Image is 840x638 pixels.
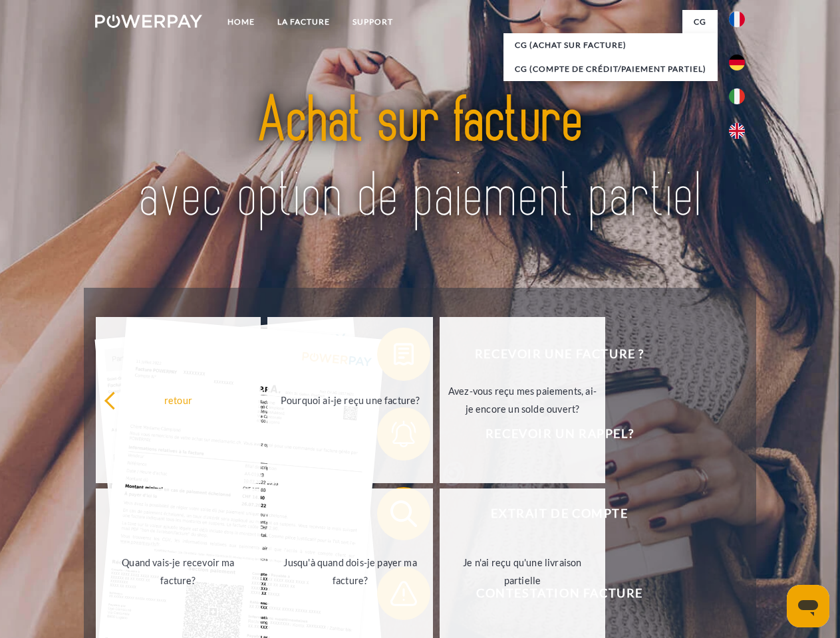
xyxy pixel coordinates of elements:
[266,10,341,34] a: LA FACTURE
[787,585,829,627] iframe: Bouton de lancement de la fenêtre de messagerie
[503,33,718,57] a: CG (achat sur facture)
[216,10,266,34] a: Home
[729,88,745,104] img: it
[729,123,745,139] img: en
[448,382,597,418] div: Avez-vous reçu mes paiements, ai-je encore un solde ouvert?
[503,57,718,81] a: CG (Compte de crédit/paiement partiel)
[448,554,597,589] div: Je n'ai reçu qu'une livraison partielle
[682,10,718,34] a: CG
[275,391,425,409] div: Pourquoi ai-je reçu une facture?
[275,554,425,589] div: Jusqu'à quand dois-je payer ma facture?
[95,15,202,28] img: logo-powerpay-white.svg
[127,64,713,255] img: title-powerpay_fr.svg
[729,54,745,70] img: de
[104,554,253,589] div: Quand vais-je recevoir ma facture?
[341,10,404,34] a: Support
[729,11,745,27] img: fr
[440,317,605,483] a: Avez-vous reçu mes paiements, ai-je encore un solde ouvert?
[104,391,253,409] div: retour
